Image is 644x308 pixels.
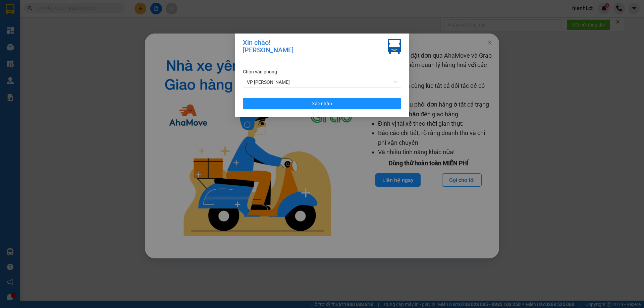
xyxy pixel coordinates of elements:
[243,68,401,75] div: Chọn văn phòng
[243,98,401,109] button: Xác nhận
[312,100,332,107] span: Xác nhận
[243,39,293,54] div: Xin chào! [PERSON_NAME]
[247,77,397,87] span: VP Hồng Lĩnh
[388,39,401,54] img: vxr-icon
